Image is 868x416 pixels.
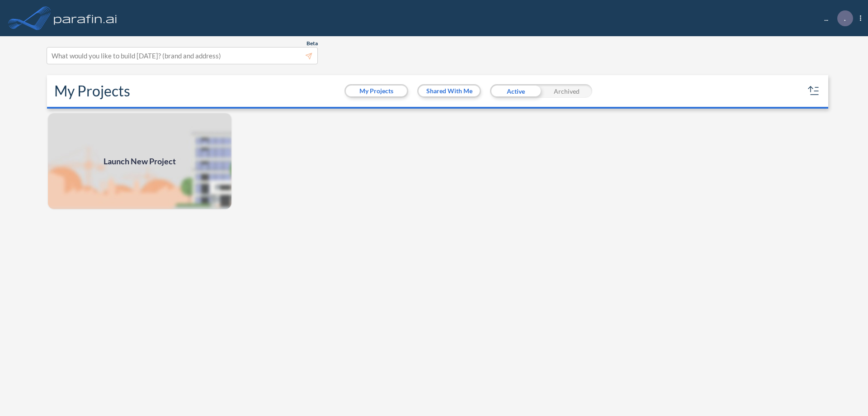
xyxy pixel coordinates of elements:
[811,10,861,26] div: ...
[346,86,407,96] button: My Projects
[104,155,176,167] span: Launch New Project
[307,40,318,47] span: Beta
[541,84,592,98] div: Archived
[807,84,821,98] button: sort
[490,84,541,98] div: Active
[419,86,480,96] button: Shared With Me
[47,112,232,210] img: add
[52,9,119,27] img: logo
[47,112,232,210] a: Launch New Project
[54,82,130,100] h2: My Projects
[844,14,846,22] p: .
